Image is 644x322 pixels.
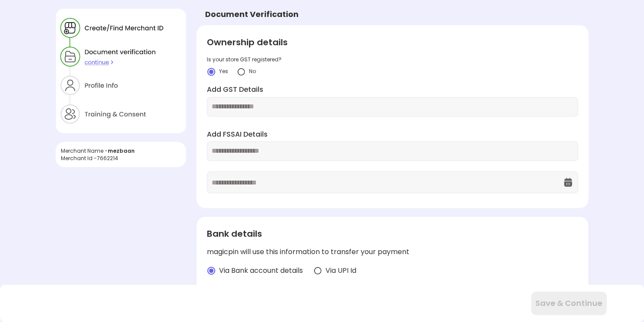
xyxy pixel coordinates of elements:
[56,9,186,133] img: xZtaNGYO7ZEa_Y6BGN0jBbY4tz3zD8CMWGtK9DYT203r_wSWJgC64uaYzQv0p6I5U3yzNyQZ90jnSGEji8ItH6xpax9JibOI_...
[531,292,607,315] button: Save & Continue
[219,266,303,276] span: Via Bank account details
[108,147,135,154] span: mezbaan
[325,266,356,276] span: Via UPI Id
[249,67,256,75] span: No
[237,67,246,76] img: yidvdI1b1At5fYgYeHdauqyvT_pgttO64BpF2mcDGQwz_NKURL8lp7m2JUJk3Onwh4FIn8UgzATYbhG5vtZZpSXeknhWnnZDd...
[207,36,578,49] div: Ownership details
[61,147,181,154] div: Merchant Name -
[207,266,216,275] img: radio
[207,130,578,140] label: Add FSSAI Details
[207,56,578,63] div: Is your store GST registered?
[205,9,299,20] div: Document Verification
[207,67,216,76] img: crlYN1wOekqfTXo2sKdO7mpVD4GIyZBlBCY682TI1bTNaOsxckEXOmACbAD6EYcPGHR5wXB9K-wSeRvGOQTikGGKT-kEDVP-b...
[61,154,181,162] div: Merchant Id - 7662214
[313,266,322,275] img: radio
[207,227,578,240] div: Bank details
[219,67,228,75] span: Yes
[207,85,578,95] label: Add GST Details
[207,247,578,257] div: magicpin will use this information to transfer your payment
[563,177,573,188] img: OcXK764TI_dg1n3pJKAFuNcYfYqBKGvmbXteblFrPew4KBASBbPUoKPFDRZzLe5z5khKOkBCrBseVNl8W_Mqhk0wgJF92Dyy9...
